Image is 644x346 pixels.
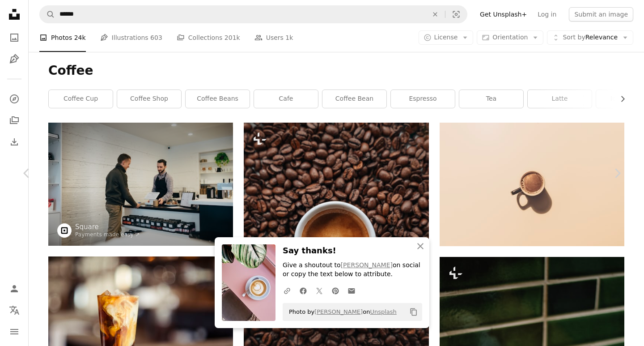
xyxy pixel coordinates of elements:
h1: Coffee [48,63,624,79]
p: Give a shoutout to on social or copy the text below to attribute. [283,261,422,279]
span: Orientation [492,34,528,41]
a: Share on Pinterest [327,282,343,299]
button: Copy to clipboard [406,304,421,320]
a: Illustrations 603 [100,23,162,52]
a: [PERSON_NAME] [314,308,363,315]
a: espresso [391,90,455,108]
button: License [419,30,474,45]
button: Language [5,301,23,319]
a: cafe [254,90,318,108]
a: Illustrations [5,50,23,68]
a: [PERSON_NAME] [341,261,393,269]
a: Collections [5,111,23,129]
a: Next [590,130,644,216]
a: latte [528,90,592,108]
a: Log in / Sign up [5,280,23,298]
a: Share on Facebook [295,282,311,299]
button: Search Unsplash [40,6,55,23]
span: Photo by on [284,305,397,319]
a: Log in [532,7,562,21]
span: 603 [150,33,162,43]
img: man buying item in shop [48,123,233,246]
a: Get Unsplash+ [475,7,532,21]
a: Square [75,222,140,231]
a: coffee bean [322,90,386,108]
a: tea [459,90,523,108]
a: coffee cup [49,90,113,108]
button: Visual search [445,6,467,23]
span: License [434,34,458,41]
button: scroll list to the right [614,90,624,108]
a: Photos [5,29,23,47]
button: Orientation [477,30,543,45]
span: Sort by [563,34,585,41]
a: Payments made easy ↗ [75,231,140,238]
a: coffee shop [117,90,181,108]
span: 201k [225,33,240,43]
a: brown ceramic teacup [440,180,624,188]
a: Explore [5,90,23,108]
a: Collections 201k [177,23,240,52]
a: coffee beans [186,90,250,108]
span: 1k [285,33,293,43]
a: Unsplash [370,308,396,315]
form: Find visuals sitewide [39,5,467,23]
a: Share on Twitter [311,282,327,299]
img: brown ceramic teacup [440,123,624,246]
a: Share over email [343,282,360,299]
h3: Say thanks! [283,244,422,257]
button: Menu [5,323,23,341]
a: Users 1k [254,23,293,52]
a: glass cup filled with ice latte on tabletop [48,314,233,322]
button: Clear [425,6,445,23]
span: Relevance [563,33,618,42]
img: Go to Square's profile [57,223,72,238]
a: man buying item in shop [48,180,233,188]
button: Sort byRelevance [547,30,633,45]
button: Submit an image [569,7,633,21]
